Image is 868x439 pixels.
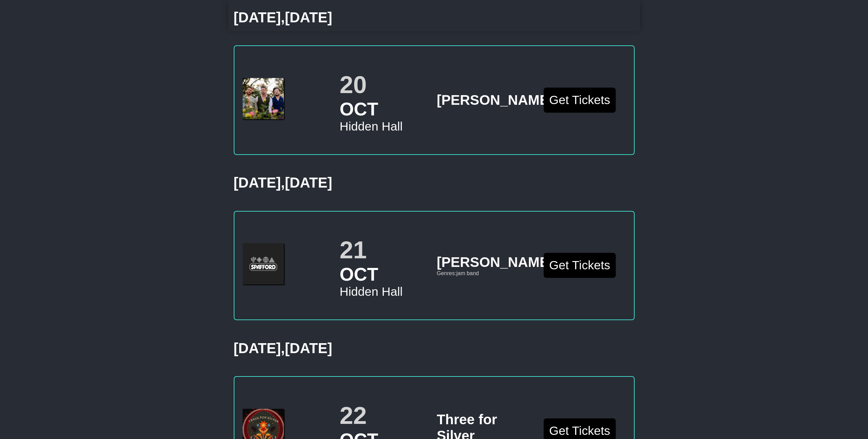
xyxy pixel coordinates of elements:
h3: [DATE] , [DATE] [234,4,640,31]
button: Get Tickets [544,88,616,113]
p: Hidden Hall [340,285,431,299]
a: [PERSON_NAME] [437,256,554,270]
h1: 22 [340,402,431,429]
h1: 20 [340,71,431,99]
h3: [DATE] , [DATE] [234,169,640,196]
h3: [DATE] , [DATE] [234,335,640,362]
h2: OCT [340,264,431,285]
img: Spafford [243,243,284,284]
a: [PERSON_NAME] [437,94,554,108]
img: Raynes [243,78,284,119]
p: Hidden Hall [340,120,431,134]
div: Genres: jam band [437,270,529,277]
h2: OCT [340,99,431,120]
h1: 21 [340,236,431,264]
strong: [PERSON_NAME] [437,92,554,108]
button: Get Tickets [544,253,616,278]
strong: [PERSON_NAME] [437,254,554,270]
